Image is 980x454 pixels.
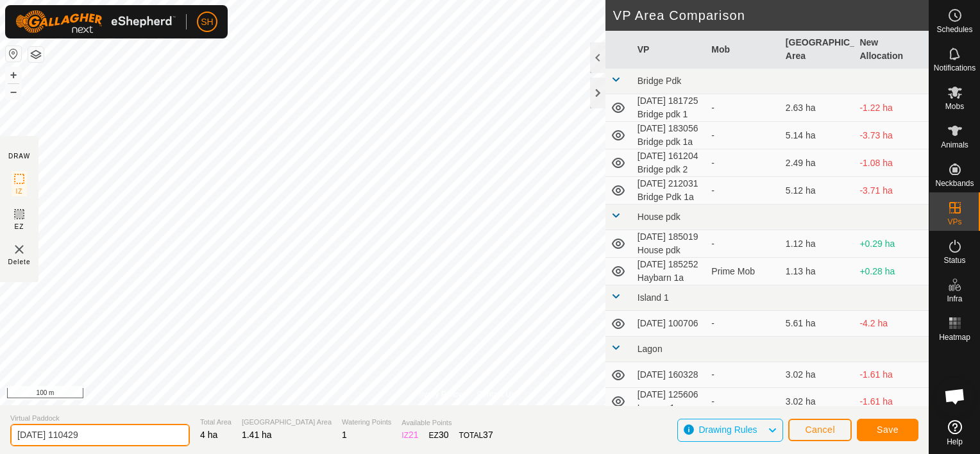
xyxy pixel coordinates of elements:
[28,47,44,62] button: Map Layers
[936,26,972,33] span: Schedules
[342,417,391,428] span: Watering Points
[632,311,707,337] td: [DATE] 100706
[929,415,980,451] a: Help
[632,230,707,258] td: [DATE] 185019 House pdk
[943,256,965,264] span: Status
[805,425,835,435] span: Cancel
[638,76,681,86] span: Bridge Pdk
[711,317,775,330] div: -
[632,149,707,177] td: [DATE] 161204 Bridge pdk 2
[854,311,929,337] td: -4.2 ha
[947,218,961,226] span: VPs
[698,425,757,435] span: Drawing Rules
[781,177,855,205] td: 5.12 ha
[788,419,852,441] button: Cancel
[632,94,707,122] td: [DATE] 181725 Bridge pdk 1
[12,242,27,257] img: VP
[632,258,707,285] td: [DATE] 185252 Haybarn 1a
[854,362,929,388] td: -1.61 ha
[401,428,418,442] div: IZ
[459,428,493,442] div: TOTAL
[781,31,855,69] th: [GEOGRAPHIC_DATA] Area
[6,84,21,99] button: –
[947,295,962,303] span: Infra
[854,149,929,177] td: -1.08 ha
[16,187,23,196] span: IZ
[632,122,707,149] td: [DATE] 183056 Bridge pdk 1a
[711,368,775,382] div: -
[854,177,929,205] td: -3.71 ha
[483,430,493,440] span: 37
[854,258,929,285] td: +0.28 ha
[638,212,680,222] span: House pdk
[781,311,855,337] td: 5.61 ha
[632,31,707,69] th: VP
[638,344,663,354] span: Lagon
[711,101,775,115] div: -
[8,151,30,161] div: DRAW
[877,425,899,435] span: Save
[711,156,775,170] div: -
[342,430,347,440] span: 1
[10,413,190,424] span: Virtual Paddock
[857,419,918,441] button: Save
[781,362,855,388] td: 3.02 ha
[711,129,775,142] div: -
[439,430,449,440] span: 30
[781,94,855,122] td: 2.63 ha
[854,122,929,149] td: -3.73 ha
[200,417,232,428] span: Total Area
[632,362,707,388] td: [DATE] 160328
[935,180,974,187] span: Neckbands
[711,184,775,198] div: -
[781,258,855,285] td: 1.13 ha
[854,230,929,258] td: +0.29 ha
[781,122,855,149] td: 5.14 ha
[414,389,462,400] a: Privacy Policy
[854,388,929,416] td: -1.61 ha
[200,430,217,440] span: 4 ha
[429,428,449,442] div: EZ
[8,257,31,267] span: Delete
[711,265,775,278] div: Prime Mob
[613,8,929,23] h2: VP Area Comparison
[939,333,970,341] span: Heatmap
[477,389,515,400] a: Contact Us
[706,31,781,69] th: Mob
[15,10,176,33] img: Gallagher Logo
[242,417,332,428] span: [GEOGRAPHIC_DATA] Area
[945,103,964,110] span: Mobs
[401,417,493,428] span: Available Points
[947,438,963,446] span: Help
[711,395,775,408] div: -
[781,388,855,416] td: 3.02 ha
[6,67,21,83] button: +
[854,31,929,69] th: New Allocation
[781,230,855,258] td: 1.12 ha
[632,177,707,205] td: [DATE] 212031 Bridge Pdk 1a
[854,94,929,122] td: -1.22 ha
[638,292,669,303] span: Island 1
[632,388,707,416] td: [DATE] 125606 Lagoon 1a
[15,222,24,231] span: EZ
[201,15,213,29] span: SH
[781,149,855,177] td: 2.49 ha
[711,237,775,251] div: -
[409,430,419,440] span: 21
[934,64,976,72] span: Notifications
[941,141,968,149] span: Animals
[936,377,974,416] div: Open chat
[242,430,272,440] span: 1.41 ha
[6,46,21,62] button: Reset Map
